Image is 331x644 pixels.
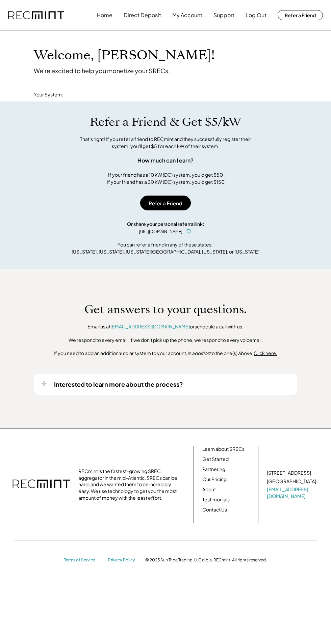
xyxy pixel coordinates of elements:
a: [EMAIL_ADDRESS][DOMAIN_NAME] [110,323,190,329]
div: Or share your personal referral link: [127,221,204,228]
u: Click here. [254,350,277,356]
div: Your System: [34,91,63,98]
button: Log Out [246,8,266,22]
div: [STREET_ADDRESS] [267,470,311,476]
div: How much can I earn? [137,156,194,165]
a: Get Started [202,456,229,463]
div: We're excited to help you monetize your SRECs. [34,67,170,75]
a: About [202,486,216,493]
img: recmint-logotype%403x.png [8,11,64,20]
button: Refer a Friend [140,196,191,210]
h1: Refer a Friend & Get $5/kW [90,115,241,129]
a: Our Pricing [202,476,227,483]
a: [EMAIL_ADDRESS][DOMAIN_NAME] [267,486,317,499]
em: in addition [187,350,210,356]
a: schedule a call with us [195,323,242,329]
button: Direct Deposit [124,8,161,22]
div: [URL][DOMAIN_NAME] [139,229,182,235]
div: Interested to learn more about the process? [54,380,183,388]
div: You can refer a friend in any of these states: [US_STATE], [US_STATE], [US_STATE][GEOGRAPHIC_DATA... [72,241,259,255]
h1: Welcome, [PERSON_NAME]! [34,48,215,63]
div: If you need to add an additional solar system to your account, to the one(s) above, [54,350,277,357]
button: click to copy [184,228,192,236]
a: Privacy Policy [108,557,138,563]
button: Support [213,8,234,22]
div: RECmint is the fastest-growing SREC aggregator in the mid-Atlantic. SRECs can be hard, and we wan... [78,468,180,501]
a: Terms of Service [64,557,101,563]
button: Home [97,8,112,22]
div: We respond to every email. If we don't pick up the phone, we respond to every voicemail. [69,337,263,344]
div: Email us at or . [87,323,244,330]
img: recmint-logotype%403x.png [12,473,70,496]
a: Contact Us [202,506,227,513]
div: [GEOGRAPHIC_DATA] [267,478,316,485]
div: © 2025 Sun Tribe Trading, LLC d.b.a. RECmint. All rights reserved. [145,557,267,563]
button: Refer a Friend [278,10,323,20]
div: If your friend has a 10 kW (DC) system, you'd get $50 If your friend has a 30 kW (DC) system, you... [107,171,225,185]
a: Partnering [202,466,225,473]
h1: Get answers to your questions. [84,302,247,317]
a: Testimonials [202,496,230,503]
div: That's right! If you refer a friend to RECmint and they successfully register their system, you'l... [73,136,258,150]
a: Learn about SRECs [202,446,245,452]
button: My Account [172,8,202,22]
